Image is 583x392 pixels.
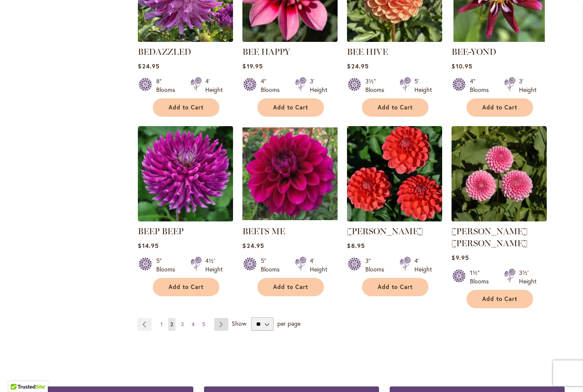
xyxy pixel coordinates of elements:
[138,47,191,57] a: BEDAZZLED
[452,47,496,57] a: BEE-YOND
[169,283,204,291] span: Add to Cart
[277,319,300,327] span: per page
[158,318,165,331] a: 1
[273,104,308,111] span: Add to Cart
[202,321,205,327] span: 5
[362,98,429,117] button: Add to Cart
[242,35,338,44] a: BEE HAPPY
[378,104,413,111] span: Add to Cart
[189,318,197,331] a: 4
[414,256,432,274] div: 4' Height
[347,62,368,70] span: $24.95
[347,126,442,221] img: BENJAMIN MATTHEW
[200,318,207,331] a: 5
[153,278,219,296] button: Add to Cart
[242,62,262,70] span: $19.95
[347,242,364,250] span: $8.95
[310,256,327,274] div: 4' Height
[452,35,547,44] a: BEE-YOND
[169,104,204,111] span: Add to Cart
[170,321,173,327] span: 2
[156,256,180,274] div: 5" Blooms
[466,98,533,117] button: Add to Cart
[452,62,472,70] span: $10.95
[347,47,388,57] a: BEE HIVE
[242,226,285,236] a: BEETS ME
[138,226,184,236] a: BEEP BEEP
[273,283,308,291] span: Add to Cart
[242,215,338,223] a: BEETS ME
[452,226,528,248] a: [PERSON_NAME] [PERSON_NAME]
[470,77,494,94] div: 4" Blooms
[452,215,547,223] a: BETTY ANNE
[362,278,429,296] button: Add to Cart
[205,256,223,274] div: 4½' Height
[378,283,413,291] span: Add to Cart
[261,256,285,274] div: 5" Blooms
[519,268,536,286] div: 3½' Height
[519,77,536,94] div: 3' Height
[365,77,389,94] div: 3½" Blooms
[242,242,264,250] span: $24.95
[156,77,180,94] div: 8" Blooms
[452,253,469,262] span: $9.95
[192,321,195,327] span: 4
[138,126,233,221] img: BEEP BEEP
[242,126,338,221] img: BEETS ME
[160,321,163,327] span: 1
[482,104,517,111] span: Add to Cart
[232,319,246,327] span: Show
[153,98,219,117] button: Add to Cart
[179,318,186,331] a: 3
[6,362,30,386] iframe: Launch Accessibility Center
[466,290,533,308] button: Add to Cart
[257,98,324,117] button: Add to Cart
[347,35,442,44] a: BEE HIVE
[138,62,159,70] span: $24.95
[452,126,547,221] img: BETTY ANNE
[257,278,324,296] button: Add to Cart
[138,215,233,223] a: BEEP BEEP
[181,321,184,327] span: 3
[310,77,327,94] div: 3' Height
[138,242,158,250] span: $14.95
[205,77,223,94] div: 4' Height
[470,268,494,286] div: 1½" Blooms
[242,47,290,57] a: BEE HAPPY
[347,226,423,236] a: [PERSON_NAME]
[414,77,432,94] div: 5' Height
[261,77,285,94] div: 4" Blooms
[365,256,389,274] div: 3" Blooms
[138,35,233,44] a: Bedazzled
[347,215,442,223] a: BENJAMIN MATTHEW
[482,295,517,303] span: Add to Cart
